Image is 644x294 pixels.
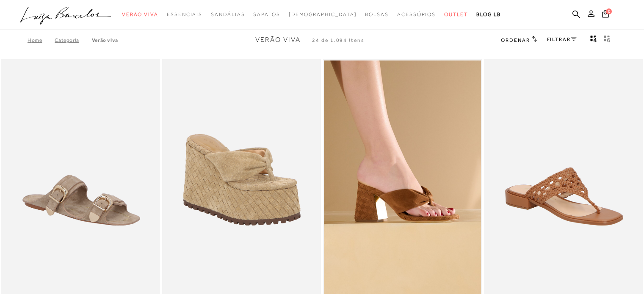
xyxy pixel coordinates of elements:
[255,36,301,44] span: Verão Viva
[211,7,245,22] a: noSubCategoriesText
[476,7,501,22] a: BLOG LB
[122,7,158,22] a: noSubCategoriesText
[312,37,365,43] span: 24 de 1.094 itens
[601,35,613,46] button: gridText6Desc
[167,7,202,22] a: noSubCategoriesText
[289,11,357,17] span: [DEMOGRAPHIC_DATA]
[167,11,202,17] span: Essenciais
[547,36,577,42] a: FILTRAR
[253,11,280,17] span: Sapatos
[397,11,436,17] span: Acessórios
[28,37,55,43] a: Home
[501,37,530,43] span: Ordenar
[397,7,436,22] a: noSubCategoriesText
[476,11,501,17] span: BLOG LB
[606,8,612,14] span: 0
[289,7,357,22] a: noSubCategoriesText
[92,37,118,43] a: Verão Viva
[444,7,468,22] a: noSubCategoriesText
[588,35,600,46] button: Mostrar 4 produtos por linha
[444,11,468,17] span: Outlet
[365,11,389,17] span: Bolsas
[122,11,158,17] span: Verão Viva
[55,37,91,43] a: Categoria
[365,7,389,22] a: noSubCategoriesText
[211,11,245,17] span: Sandálias
[600,9,611,21] button: 0
[253,7,280,22] a: noSubCategoriesText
